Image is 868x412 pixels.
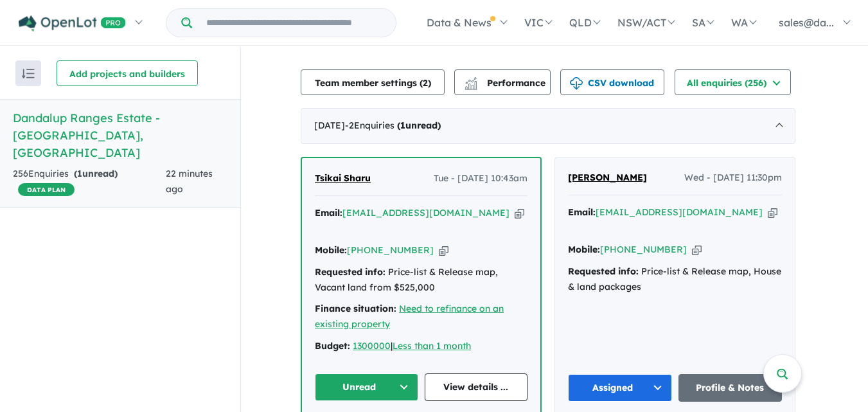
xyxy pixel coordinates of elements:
a: Tsikai Sharu [315,171,371,186]
span: 2 [423,77,428,89]
a: Profile & Notes [678,374,783,402]
img: download icon [570,77,583,90]
span: 1 [77,168,82,179]
button: All enquiries (256) [675,69,791,95]
div: | [315,339,527,354]
span: Tsikai Sharu [315,172,371,184]
strong: ( unread) [397,120,441,131]
span: - 2 Enquir ies [345,120,441,131]
img: Openlot PRO Logo White [19,15,126,31]
a: [PERSON_NAME] [568,170,647,186]
button: Team member settings (2) [301,69,445,95]
strong: Email: [568,206,596,218]
span: [PERSON_NAME] [568,172,647,183]
strong: Mobile: [315,244,347,256]
strong: Requested info: [568,265,639,277]
strong: Finance situation: [315,303,396,314]
img: sort.svg [22,69,35,78]
h5: Dandalup Ranges Estate - [GEOGRAPHIC_DATA] , [GEOGRAPHIC_DATA] [13,109,227,161]
img: line-chart.svg [465,77,477,84]
strong: Email: [315,207,342,219]
button: CSV download [560,69,664,95]
div: [DATE] [301,108,795,144]
span: sales@da... [779,16,834,29]
span: 22 minutes ago [166,168,213,195]
button: Copy [515,206,524,220]
a: [PHONE_NUMBER] [347,244,434,256]
a: [EMAIL_ADDRESS][DOMAIN_NAME] [342,207,509,219]
strong: Budget: [315,340,350,352]
span: Wed - [DATE] 11:30pm [684,170,782,186]
a: [EMAIL_ADDRESS][DOMAIN_NAME] [596,206,763,218]
button: Copy [768,206,777,219]
a: Need to refinance on an existing property [315,303,504,330]
div: Price-list & Release map, Vacant land from $525,000 [315,265,527,296]
div: Price-list & Release map, House & land packages [568,264,782,295]
button: Copy [439,244,448,257]
img: bar-chart.svg [465,81,477,89]
button: Performance [454,69,551,95]
strong: Mobile: [568,244,600,255]
div: 256 Enquir ies [13,166,166,197]
a: [PHONE_NUMBER] [600,244,687,255]
span: Tue - [DATE] 10:43am [434,171,527,186]
button: Copy [692,243,702,256]
strong: Requested info: [315,266,385,278]
strong: ( unread) [74,168,118,179]
input: Try estate name, suburb, builder or developer [195,9,393,37]
button: Add projects and builders [57,60,198,86]
a: 1300000 [353,340,391,352]
a: View details ... [425,373,528,401]
span: 1 [400,120,405,131]
span: Performance [466,77,545,89]
span: DATA PLAN [18,183,75,196]
button: Unread [315,373,418,401]
a: Less than 1 month [393,340,471,352]
button: Assigned [568,374,672,402]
